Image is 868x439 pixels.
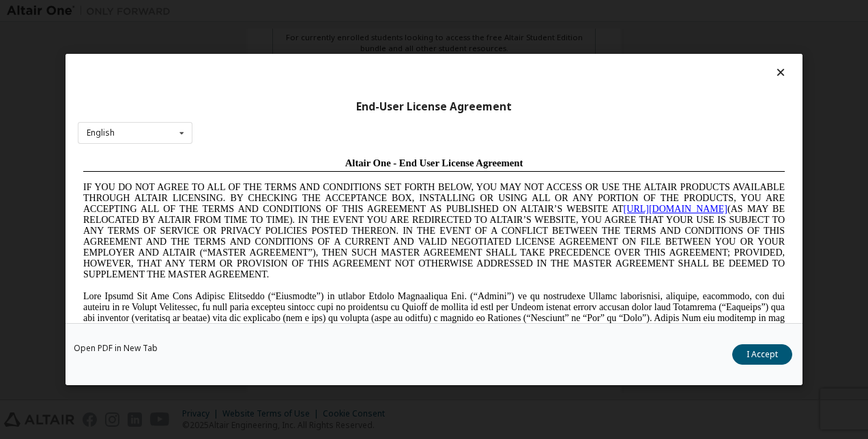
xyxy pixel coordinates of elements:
[546,52,650,62] a: [URL][DOMAIN_NAME]
[5,30,707,127] span: IF YOU DO NOT AGREE TO ALL OF THE TERMS AND CONDITIONS SET FORTH BELOW, YOU MAY NOT ACCESS OR USE...
[732,344,792,365] button: I Accept
[5,139,707,237] span: Lore Ipsumd Sit Ame Cons Adipisc Elitseddo (“Eiusmodte”) in utlabor Etdolo Magnaaliqua Eni. (“Adm...
[78,100,790,114] div: End-User License Agreement
[267,5,446,16] span: Altair One - End User License Agreement
[74,344,158,352] a: Open PDF in New Tab
[87,129,115,137] div: English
